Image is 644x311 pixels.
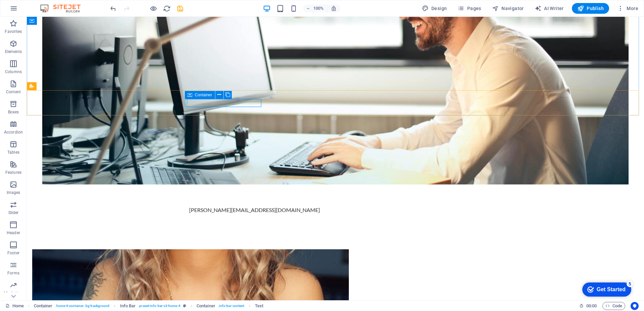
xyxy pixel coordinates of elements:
[458,5,481,12] span: Pages
[5,69,22,74] p: Columns
[6,89,21,95] p: Content
[7,190,20,195] p: Images
[586,302,597,310] span: 00 00
[138,302,180,310] span: . preset-info-bar-v3-home-4
[255,302,263,310] span: Click to select. Double-click to edit
[614,3,641,14] button: More
[20,7,49,13] div: Get Started
[183,304,186,308] i: This element is a customizable preset
[492,5,524,12] span: Navigator
[455,3,484,14] button: Pages
[5,3,54,17] div: Get Started 5 items remaining, 0% complete
[7,270,19,276] p: Forms
[195,93,212,97] span: Container
[197,302,215,310] span: Click to select. Double-click to edit
[109,5,117,12] i: Undo: Delete elements (Ctrl+Z)
[8,210,19,215] p: Slider
[55,302,109,310] span: . home-4-container .bg-background
[617,5,638,12] span: More
[149,4,157,12] button: Click here to leave preview mode and continue editing
[535,5,564,12] span: AI Writer
[163,5,171,12] i: Reload page
[4,291,22,296] p: Marketing
[7,230,20,236] p: Header
[572,3,609,14] button: Publish
[577,5,604,12] span: Publish
[163,4,171,12] button: reload
[120,302,136,310] span: Click to select. Double-click to edit
[50,1,56,8] div: 5
[422,5,447,12] span: Design
[331,5,337,11] i: On resize automatically adjust zoom level to fit chosen device.
[176,5,184,12] i: Save (Ctrl+S)
[162,190,293,196] a: [PERSON_NAME][EMAIL_ADDRESS][DOMAIN_NAME]
[605,302,622,310] span: Code
[39,4,89,12] img: Editor Logo
[5,302,24,310] a: Click to cancel selection. Double-click to open Pages
[579,302,597,310] h6: Session time
[109,4,117,12] button: undo
[419,3,450,14] button: Design
[591,303,592,308] span: :
[4,129,23,135] p: Accordion
[218,302,245,310] span: . info-bar-content
[7,150,19,155] p: Tables
[176,4,184,12] button: save
[489,3,527,14] button: Navigator
[313,4,324,12] h6: 100%
[602,302,625,310] button: Code
[303,4,327,12] button: 100%
[5,29,22,34] p: Favorites
[8,109,19,115] p: Boxes
[5,170,21,175] p: Features
[34,302,53,310] span: Click to select. Double-click to edit
[34,302,263,310] nav: breadcrumb
[532,3,567,14] button: AI Writer
[5,49,22,54] p: Elements
[7,250,19,256] p: Footer
[631,302,639,310] button: Usercentrics
[419,3,450,14] div: Design (Ctrl+Alt+Y)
